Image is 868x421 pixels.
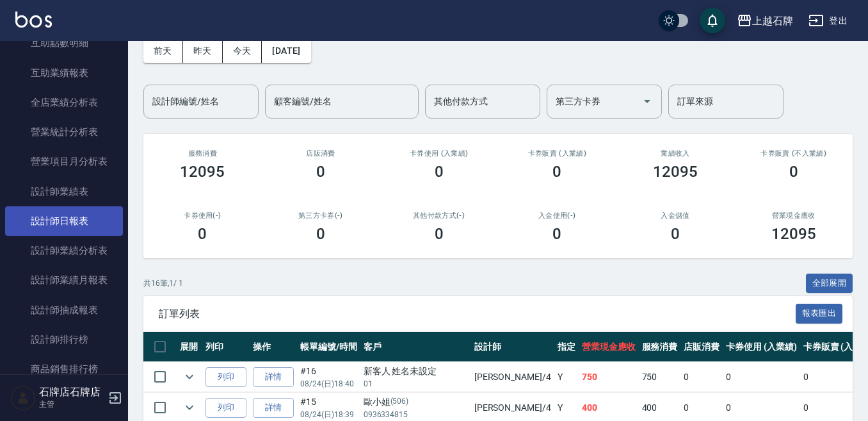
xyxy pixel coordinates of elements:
p: 08/24 (日) 18:40 [300,378,357,390]
a: 商品銷售排行榜 [5,354,123,384]
td: 750 [639,362,681,392]
a: 營業統計分析表 [5,117,123,147]
button: 前天 [143,39,183,63]
h2: 第三方卡券(-) [277,211,365,220]
th: 卡券使用 (入業績) [723,332,800,362]
h2: 卡券販賣 (入業績) [513,149,601,158]
a: 詳情 [253,367,294,387]
th: 客戶 [360,332,471,362]
td: 0 [723,362,800,392]
th: 店販消費 [680,332,723,362]
th: 設計師 [471,332,554,362]
h2: 卡券販賣 (不入業績) [750,149,837,158]
div: 新客人 姓名未設定 [364,365,468,378]
h3: 0 [435,225,444,243]
p: 共 16 筆, 1 / 1 [143,277,183,289]
div: 歐小姐 [364,395,468,409]
p: 0936334815 [364,409,468,420]
h3: 0 [789,163,798,181]
p: 01 [364,378,468,390]
a: 設計師業績月報表 [5,265,123,295]
a: 全店業績分析表 [5,88,123,117]
h3: 0 [671,225,680,243]
a: 設計師排行榜 [5,325,123,354]
button: [DATE] [262,39,310,63]
h3: 12095 [653,163,698,181]
button: 列印 [205,367,246,387]
h3: 服務消費 [159,149,246,158]
button: save [700,8,725,33]
td: #16 [297,362,360,392]
p: 主管 [39,399,104,410]
h3: 0 [552,163,561,181]
h3: 0 [316,163,325,181]
h2: 卡券使用(-) [159,211,246,220]
button: 今天 [223,39,262,63]
h2: 業績收入 [632,149,719,158]
h3: 0 [198,225,207,243]
td: 0 [680,362,723,392]
button: 上越石牌 [732,8,798,34]
button: 全部展開 [806,274,853,293]
th: 服務消費 [639,332,681,362]
th: 帳單編號/時間 [297,332,360,362]
a: 設計師日報表 [5,206,123,236]
h5: 石牌店石牌店 [39,386,104,399]
a: 互助業績報表 [5,58,123,88]
h2: 入金儲值 [632,211,719,220]
td: Y [554,362,579,392]
a: 營業項目月分析表 [5,147,123,176]
th: 列印 [202,332,250,362]
p: (506) [390,395,409,409]
img: Person [10,385,36,411]
h2: 店販消費 [277,149,365,158]
a: 報表匯出 [796,307,843,319]
h3: 0 [435,163,444,181]
span: 訂單列表 [159,308,796,320]
button: Open [637,91,657,111]
a: 互助點數明細 [5,28,123,58]
h2: 其他付款方式(-) [395,211,483,220]
button: expand row [180,367,199,386]
h3: 0 [552,225,561,243]
h2: 營業現金應收 [750,211,837,220]
h3: 12095 [180,163,225,181]
a: 詳情 [253,398,294,418]
div: 上越石牌 [752,13,793,29]
img: Logo [15,12,52,28]
th: 營業現金應收 [579,332,639,362]
th: 指定 [554,332,579,362]
td: 750 [579,362,639,392]
th: 操作 [250,332,297,362]
a: 設計師業績表 [5,177,123,206]
h2: 入金使用(-) [513,211,601,220]
button: 報表匯出 [796,304,843,324]
a: 設計師業績分析表 [5,236,123,265]
button: 登出 [803,9,853,33]
button: expand row [180,398,199,417]
h3: 12095 [771,225,816,243]
button: 昨天 [183,39,223,63]
h2: 卡券使用 (入業績) [395,149,483,158]
h3: 0 [316,225,325,243]
th: 展開 [177,332,202,362]
td: [PERSON_NAME] /4 [471,362,554,392]
a: 設計師抽成報表 [5,295,123,325]
button: 列印 [205,398,246,418]
p: 08/24 (日) 18:39 [300,409,357,420]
